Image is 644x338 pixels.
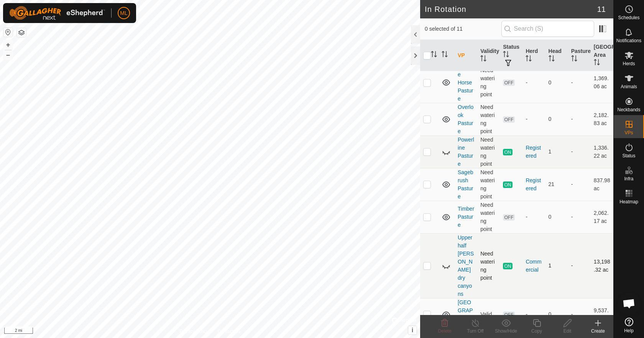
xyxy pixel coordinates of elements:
a: Sagebrush Pasture [458,169,473,200]
span: OFF [503,214,514,221]
div: Turn Off [460,328,491,335]
td: 0 [545,103,568,135]
td: Valid [477,298,500,331]
td: - [568,103,591,135]
span: 0 selected of 11 [425,25,501,33]
td: 1 [545,233,568,298]
button: + [3,40,13,49]
div: Create [583,328,613,335]
button: Map Layers [17,28,26,37]
th: Herd [522,40,545,71]
td: - [568,135,591,168]
span: Status [622,153,635,158]
td: 1,369.06 ac [591,62,613,103]
h2: In Rotation [425,5,597,14]
span: Neckbands [617,107,640,112]
a: [GEOGRAPHIC_DATA] [458,299,474,330]
p-sorticon: Activate to sort [480,56,486,63]
span: Delete [438,328,452,334]
th: Validity [477,40,500,71]
span: Animals [621,84,637,89]
td: 13,198.32 ac [591,233,613,298]
td: - [568,233,591,298]
input: Search (S) [501,21,594,37]
span: Schedules [618,15,639,20]
div: Show/Hide [491,328,521,335]
button: – [3,50,13,59]
img: Gallagher Logo [9,6,105,20]
td: 1,336.22 ac [591,135,613,168]
td: Need watering point [477,233,500,298]
div: Registered [526,176,542,193]
p-sorticon: Activate to sort [571,56,577,63]
span: ON [503,181,512,188]
a: Outside Horse Pasture [458,63,473,102]
span: ML [120,9,127,17]
th: VP [455,40,477,71]
th: Head [545,40,568,71]
div: - [526,79,542,87]
a: Help [614,315,644,336]
div: Edit [552,328,583,335]
th: Status [500,40,522,71]
span: ON [503,263,512,269]
span: OFF [503,116,514,123]
a: Upper half [PERSON_NAME] dry canyons [458,234,474,297]
div: Registered [526,144,542,160]
td: 837.98 ac [591,168,613,201]
td: - [568,168,591,201]
p-sorticon: Activate to sort [431,52,437,58]
button: Reset Map [3,28,13,37]
td: Need watering point [477,103,500,135]
div: - [526,310,542,318]
div: - [526,213,542,221]
td: 1 [545,135,568,168]
span: VPs [624,130,633,135]
span: Infra [624,176,633,181]
span: OFF [503,312,514,318]
span: Notifications [616,38,641,43]
p-sorticon: Activate to sort [442,52,448,58]
td: Need watering point [477,62,500,103]
td: 0 [545,201,568,233]
td: 9,537.48 ac [591,298,613,331]
a: Contact Us [218,328,240,335]
td: 0 [545,298,568,331]
td: - [568,62,591,103]
span: Help [624,328,634,333]
span: ON [503,149,512,155]
div: Open chat [618,292,641,315]
div: Copy [521,328,552,335]
th: [GEOGRAPHIC_DATA] Area [591,40,613,71]
span: i [412,327,413,333]
span: OFF [503,79,514,86]
td: Need watering point [477,201,500,233]
a: Powerline Pasture [458,137,474,167]
p-sorticon: Activate to sort [549,56,555,63]
p-sorticon: Activate to sort [503,52,509,58]
td: 2,182.83 ac [591,103,613,135]
span: Heatmap [619,200,638,204]
a: Timber Pasture [458,206,474,228]
a: Privacy Policy [180,328,209,335]
span: 11 [597,3,606,15]
a: Overlook Pasture [458,104,473,134]
span: Herds [623,61,635,66]
p-sorticon: Activate to sort [594,60,600,66]
th: Pasture [568,40,591,71]
td: Need watering point [477,168,500,201]
button: i [408,326,417,335]
td: - [568,298,591,331]
p-sorticon: Activate to sort [526,56,532,63]
td: 2,062.17 ac [591,201,613,233]
div: - [526,115,542,123]
td: 0 [545,62,568,103]
div: Commercial [526,258,542,274]
td: Need watering point [477,135,500,168]
td: - [568,201,591,233]
td: 21 [545,168,568,201]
